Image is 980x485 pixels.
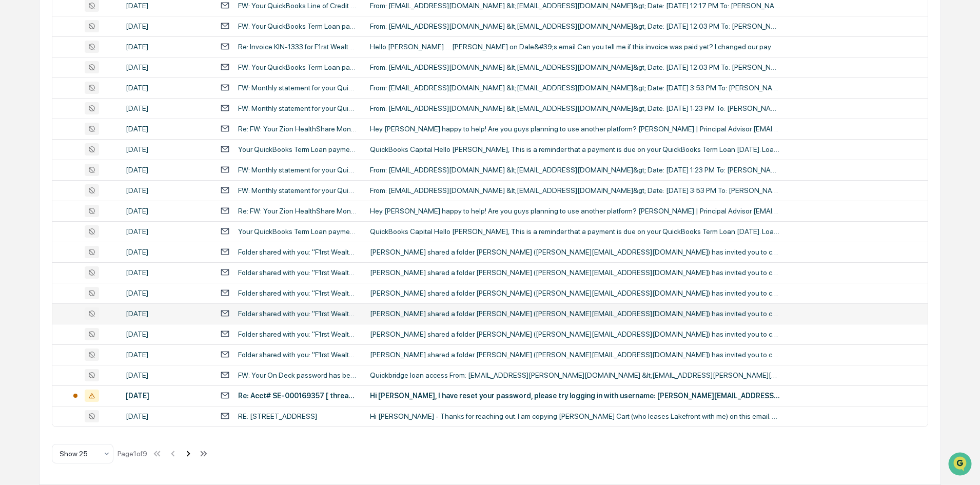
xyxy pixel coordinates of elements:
iframe: Open customer support [947,451,975,479]
button: Start new chat [174,82,187,94]
div: [PERSON_NAME] shared a folder [PERSON_NAME] ([PERSON_NAME][EMAIL_ADDRESS][DOMAIN_NAME]) has invit... [370,289,780,297]
div: 🔎 [10,150,18,158]
span: Pylon [102,174,124,182]
div: Folder shared with you: "F1rst Wealth Access/Notes/Updates" [238,351,358,359]
div: [DATE] [126,289,208,297]
div: [DATE] [126,227,208,236]
div: Hi [PERSON_NAME] - Thanks for reaching out. I am copying [PERSON_NAME] Cart (who leases Lakefront... [370,412,780,420]
div: [DATE] [126,22,208,30]
div: [PERSON_NAME] shared a folder [PERSON_NAME] ([PERSON_NAME][EMAIL_ADDRESS][DOMAIN_NAME]) has invit... [370,330,780,338]
div: [DATE] [126,412,208,420]
a: 🖐️Preclearance [6,125,70,144]
div: Quickbridge loan access From: [EMAIL_ADDRESS][PERSON_NAME][DOMAIN_NAME] &lt;[EMAIL_ADDRESS][PERSO... [370,371,780,379]
div: [DATE] [126,125,208,133]
div: QuickBooks Capital Hello [PERSON_NAME], This is a reminder that a payment is due on your QuickBoo... [370,227,780,236]
p: How can we help? [10,22,187,38]
div: [DATE] [126,145,208,153]
div: From: [EMAIL_ADDRESS][DOMAIN_NAME] &lt;[EMAIL_ADDRESS][DOMAIN_NAME]&gt; Date: [DATE] 3:53 PM To: ... [370,186,780,195]
div: Re: Acct# SE-000169357 [ thread::GEok71sse8eWo5H-hZsLRwk:: ] [238,392,358,400]
div: [DATE] [126,84,208,92]
div: From: [EMAIL_ADDRESS][DOMAIN_NAME] &lt;[EMAIL_ADDRESS][DOMAIN_NAME]&gt; Date: [DATE] 1:23 PM To: ... [370,104,780,112]
div: [DATE] [126,2,208,10]
div: Folder shared with you: "F1rst Wealth Access/Notes/Updates" [238,309,358,318]
div: [DATE] [126,371,208,379]
div: Hi [PERSON_NAME], I have reset your password, please try logging in with username: [PERSON_NAME][... [370,392,780,400]
div: FW: Monthly statement for your QuickBooks Term Loan #4c975cc [238,166,358,174]
div: From: [EMAIL_ADDRESS][DOMAIN_NAME] &lt;[EMAIL_ADDRESS][DOMAIN_NAME]&gt; Date: [DATE] 12:03 PM To:... [370,63,780,71]
img: 1746055101610-c473b297-6a78-478c-a979-82029cc54cd1 [10,79,29,97]
div: [DATE] [126,186,208,195]
div: [DATE] [126,248,208,256]
div: [DATE] [126,268,208,277]
div: Hey [PERSON_NAME] happy to help! Are you guys planning to use another platform? [PERSON_NAME] | P... [370,125,780,133]
div: [DATE] [126,309,208,318]
div: [PERSON_NAME] shared a folder [PERSON_NAME] ([PERSON_NAME][EMAIL_ADDRESS][DOMAIN_NAME]) has invit... [370,351,780,359]
div: [PERSON_NAME] shared a folder [PERSON_NAME] ([PERSON_NAME][EMAIL_ADDRESS][DOMAIN_NAME]) has invit... [370,248,780,256]
div: RE: [STREET_ADDRESS] [238,412,317,420]
div: FW: Monthly statement for your QuickBooks Term Loan #4c975cc [238,104,358,112]
div: From: [EMAIL_ADDRESS][DOMAIN_NAME] &lt;[EMAIL_ADDRESS][DOMAIN_NAME]&gt; Date: [DATE] 12:17 PM To:... [370,2,780,10]
div: Your QuickBooks Term Loan payment is coming due [238,145,358,153]
div: FW: Your On Deck password has been changed [238,371,358,379]
div: Page 1 of 9 [117,450,147,458]
span: Preclearance [21,129,66,140]
div: Re: FW: Your Zion HealthShare Monthly Contribution has been Submitted [238,125,358,133]
div: From: [EMAIL_ADDRESS][DOMAIN_NAME] &lt;[EMAIL_ADDRESS][DOMAIN_NAME]&gt; Date: [DATE] 3:53 PM To: ... [370,84,780,92]
input: Clear [27,47,169,57]
div: From: [EMAIL_ADDRESS][DOMAIN_NAME] &lt;[EMAIL_ADDRESS][DOMAIN_NAME]&gt; Date: [DATE] 12:03 PM To:... [370,22,780,30]
div: FW: Monthly statement for your QuickBooks Line of Credit loan #422b447 [238,84,358,92]
div: From: [EMAIL_ADDRESS][DOMAIN_NAME] &lt;[EMAIL_ADDRESS][DOMAIN_NAME]&gt; Date: [DATE] 1:23 PM To: ... [370,166,780,174]
a: 🔎Data Lookup [6,145,69,163]
div: [DATE] [126,392,208,400]
div: Re: FW: Your Zion HealthShare Monthly Contribution has been Submitted [238,207,358,215]
div: Start new chat [35,79,168,89]
div: [DATE] [126,166,208,174]
div: 🗄️ [74,130,83,139]
div: Folder shared with you: "F1rst Wealth Access/Notes/Updates" [238,248,358,256]
div: [DATE] [126,43,208,51]
a: 🗄️Attestations [70,125,131,144]
div: FW: Your QuickBooks Term Loan payment is coming due [238,63,358,71]
div: FW: Monthly statement for your QuickBooks Line of Credit loan #422b447 [238,186,358,195]
a: Powered byPylon [72,173,124,182]
div: [DATE] [126,207,208,215]
span: Attestations [85,129,127,140]
div: Your QuickBooks Term Loan payment is coming due [238,227,358,236]
div: [PERSON_NAME] shared a folder [PERSON_NAME] ([PERSON_NAME][EMAIL_ADDRESS][DOMAIN_NAME]) has invit... [370,309,780,318]
div: Folder shared with you: "F1rst Wealth Access/Notes/Updates" [238,289,358,297]
div: QuickBooks Capital Hello [PERSON_NAME], This is a reminder that a payment is due on your QuickBoo... [370,145,780,153]
div: Re: Invoice KIN-1333 for F1rst Wealth LLC [238,43,358,51]
div: Hello [PERSON_NAME] … [PERSON_NAME] on Dale&#39;s email Can you tell me if this invoice was paid ... [370,43,780,51]
div: FW: Your QuickBooks Term Loan payment is coming due [238,22,358,30]
span: Data Lookup [21,149,65,159]
div: [DATE] [126,330,208,338]
div: Hey [PERSON_NAME] happy to help! Are you guys planning to use another platform? [PERSON_NAME] | P... [370,207,780,215]
div: FW: Your QuickBooks Line of Credit Loan payment is coming due [238,2,358,10]
div: Folder shared with you: "F1rst Wealth Access/Notes/Updates" [238,330,358,338]
div: Folder shared with you: "F1rst Wealth Access/Notes/Updates" [238,268,358,277]
div: [DATE] [126,104,208,112]
div: We're available if you need us! [35,89,130,97]
div: [PERSON_NAME] shared a folder [PERSON_NAME] ([PERSON_NAME][EMAIL_ADDRESS][DOMAIN_NAME]) has invit... [370,268,780,277]
div: 🖐️ [10,130,18,139]
div: [DATE] [126,63,208,71]
div: [DATE] [126,351,208,359]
